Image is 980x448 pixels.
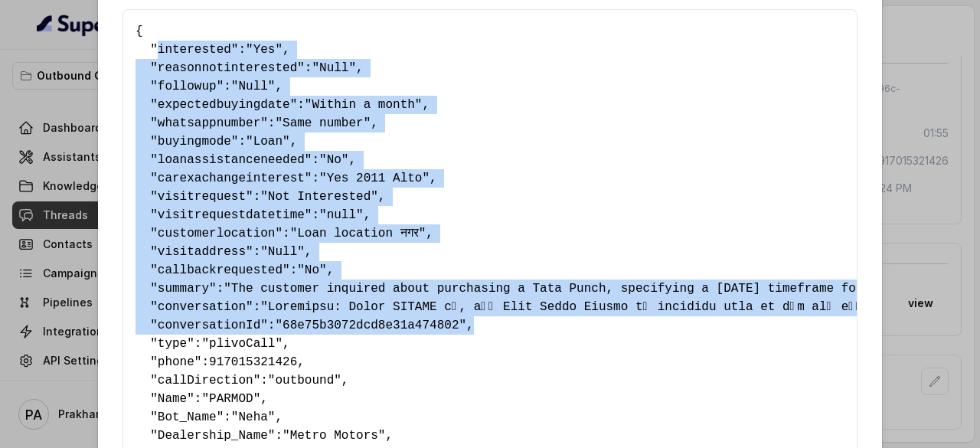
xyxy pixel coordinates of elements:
span: reasonnotinterested [158,61,297,75]
span: "null" [319,208,364,222]
span: interested [158,43,231,57]
span: "outbound" [268,374,341,388]
span: "Within a month" [305,98,423,112]
span: "No" [319,153,348,167]
span: "plivoCall" [201,337,283,351]
span: "Yes" [246,43,283,57]
span: visitrequestdatetime [158,208,305,222]
span: conversationId [158,319,260,332]
span: loanassistanceneeded [158,153,305,167]
span: buyingmode [158,135,231,149]
span: visitaddress [158,245,246,259]
span: "Loan location नगर" [290,227,426,240]
span: phone [158,355,194,369]
span: "No" [297,263,326,277]
span: summary [158,282,209,296]
span: expectedbuyingdate [158,98,290,112]
span: "Null" [260,245,305,259]
span: "Null" [312,61,356,75]
span: Dealership_Name [158,429,268,443]
span: "68e75b3072dcd8e31a474802" [275,319,466,332]
span: customerlocation [158,227,276,240]
span: callbackrequested [158,263,283,277]
span: callDirection [158,374,253,388]
span: "Loan" [246,135,290,149]
span: "Metro Motors" [283,429,385,443]
span: Name [158,392,187,406]
span: "Neha" [231,410,276,424]
span: whatsappnumber [158,116,260,130]
span: visitrequest [158,190,246,204]
span: "Null" [231,80,276,93]
span: carexachangeinterest [158,172,305,185]
span: followup [158,80,217,93]
span: 917015321426 [209,355,297,369]
span: type [158,337,187,351]
span: "PARMOD" [201,392,260,406]
span: "Not Interested" [260,190,378,204]
span: "Same number" [275,116,371,130]
span: Bot_Name [158,410,217,424]
span: "Yes 2011 Alto" [319,172,430,185]
span: conversation [158,300,246,314]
